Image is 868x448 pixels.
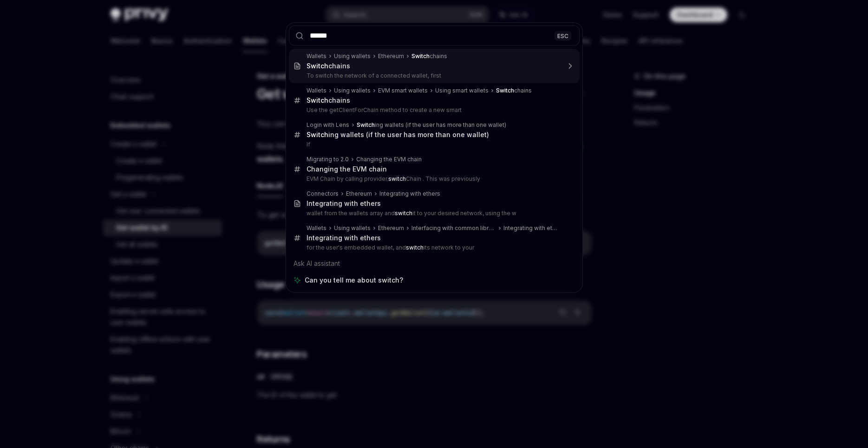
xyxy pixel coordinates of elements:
b: switch [395,210,412,217]
b: switch [406,244,424,251]
div: Using smart wallets [435,87,489,94]
div: Using wallets [334,224,371,232]
div: Ethereum [378,224,404,232]
span: Can you tell me about switch? [305,276,403,285]
div: ing wallets (if the user has more than one wallet) [357,121,506,129]
div: Integrating with ethers [307,234,381,242]
div: chains [307,96,350,105]
b: Switch [496,87,514,94]
div: ing wallets (if the user has more than one wallet) [307,131,489,139]
div: ESC [555,31,571,40]
b: Switch [307,62,328,70]
div: Integrating with ethers [379,190,440,198]
p: Use the getClientForChain method to create a new smart [307,106,560,114]
div: Interfacing with common libraries [411,224,496,232]
div: Login with Lens [307,121,349,129]
div: chains [307,62,350,70]
p: for the user's embedded wallet, and its network to your [307,244,560,251]
div: EVM smart wallets [378,87,428,94]
div: Ethereum [378,53,404,60]
div: Migrating to 2.0 [307,156,349,163]
div: Ask AI assistant [289,255,580,272]
p: EVM Chain by calling provider. Chain . This was previously [307,175,560,183]
div: Integrating with ethers [307,199,381,208]
b: Switch [307,96,328,104]
div: Using wallets [334,53,371,60]
div: Ethereum [346,190,372,198]
div: Changing the EVM chain [307,165,387,173]
div: Changing the EVM chain [356,156,422,163]
div: chains [496,87,532,94]
b: switch [388,175,406,182]
div: chains [411,53,447,60]
div: Using wallets [334,87,371,94]
div: Wallets [307,224,326,232]
p: If [307,141,560,148]
div: Integrating with ethers [503,224,560,232]
div: Wallets [307,87,326,94]
b: Switch [307,131,328,138]
b: Switch [411,53,430,59]
div: Connectors [307,190,339,198]
p: wallet from the wallets array and it to your desired network, using the w [307,210,560,217]
p: To switch the network of a connected wallet, first [307,72,560,79]
div: Wallets [307,53,326,60]
b: Switch [357,121,375,128]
